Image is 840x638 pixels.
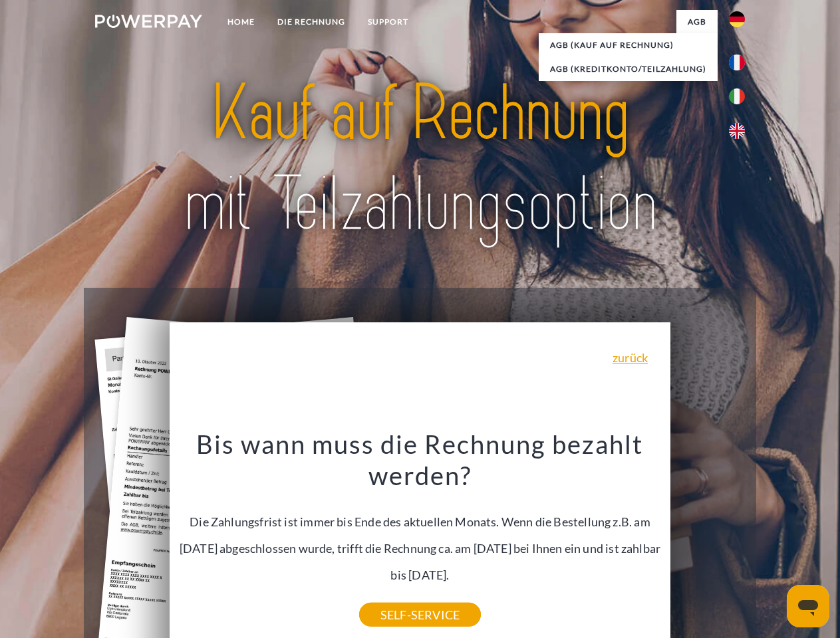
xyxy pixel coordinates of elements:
[613,352,648,364] a: zurück
[216,10,266,34] a: Home
[729,54,745,70] img: fr
[359,603,481,627] a: SELF-SERVICE
[729,123,745,139] img: en
[178,428,663,615] div: Die Zahlungsfrist ist immer bis Ende des aktuellen Monats. Wenn die Bestellung z.B. am [DATE] abg...
[676,10,718,34] a: agb
[356,10,420,34] a: SUPPORT
[539,33,718,57] a: AGB (Kauf auf Rechnung)
[729,11,745,27] img: de
[178,428,663,492] h3: Bis wann muss die Rechnung bezahlt werden?
[539,57,718,81] a: AGB (Kreditkonto/Teilzahlung)
[95,15,202,28] img: logo-powerpay-white.svg
[266,10,356,34] a: DIE RECHNUNG
[127,64,713,255] img: title-powerpay_de.svg
[729,88,745,104] img: it
[787,585,829,627] iframe: Schaltfläche zum Öffnen des Messaging-Fensters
